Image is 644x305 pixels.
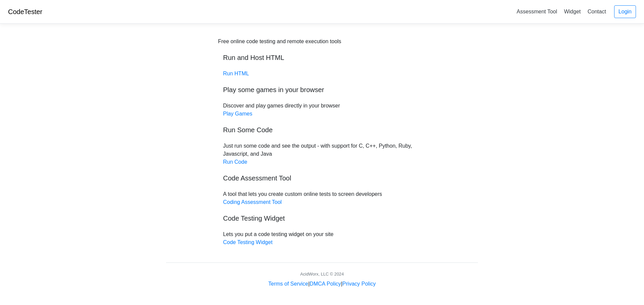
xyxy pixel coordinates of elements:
a: DMCA Policy [310,281,341,287]
h5: Play some games in your browser [223,86,421,94]
div: AcidWorx, LLC © 2024 [300,271,344,277]
div: | | [268,280,376,288]
h5: Run and Host HTML [223,54,421,62]
a: Terms of Service [268,281,308,287]
a: Code Testing Widget [223,239,272,245]
a: Contact [585,6,609,17]
h5: Run Some Code [223,126,421,134]
a: Widget [561,6,583,17]
div: Free online code testing and remote execution tools [218,37,341,46]
a: Run Code [223,159,247,165]
h5: Code Assessment Tool [223,174,421,182]
a: Assessment Tool [514,6,560,17]
a: CodeTester [8,8,42,15]
a: Run HTML [223,71,249,76]
a: Privacy Policy [342,281,376,287]
a: Login [614,5,636,18]
a: Coding Assessment Tool [223,199,282,205]
h5: Code Testing Widget [223,214,421,222]
div: Discover and play games directly in your browser Just run some code and see the output - with sup... [218,37,426,246]
a: Play Games [223,111,252,117]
